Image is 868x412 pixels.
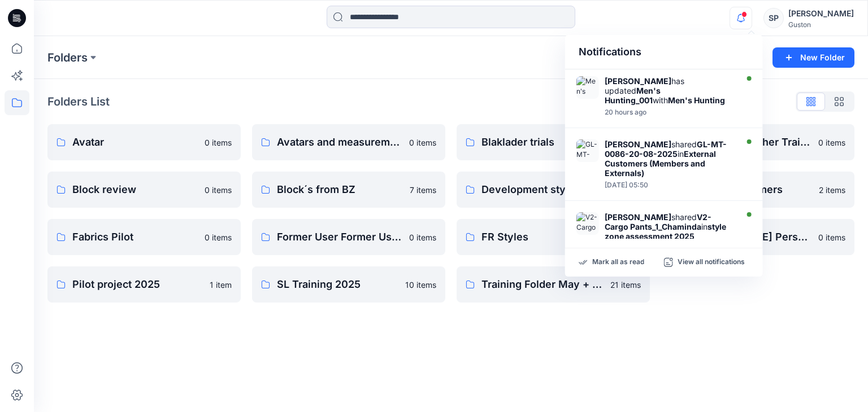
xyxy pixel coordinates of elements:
img: GL-MT-0086-20-08-2025 [576,139,599,162]
a: Development styles [DATE]1 item [457,172,650,208]
p: Fabrics Pilot [72,229,198,245]
p: 0 items [409,137,436,148]
p: 0 items [409,231,436,243]
a: Avatars and measurement lists0 items [252,124,445,160]
a: Block´s from BZ7 items [252,172,445,208]
strong: GL-MT-0086-20-08-2025 [605,139,727,159]
p: 10 items [405,279,436,291]
p: Blaklader trials [481,134,607,150]
div: Notifications [565,35,763,69]
a: SL Training 202510 items [252,266,445,303]
button: New Folder [772,47,854,68]
a: Block review0 items [47,172,241,208]
p: Mark all as read [592,257,644,268]
a: FR Styles1 item [457,219,650,255]
div: Guston [788,20,854,29]
p: 0 items [818,137,845,148]
div: has updated with [605,76,735,105]
p: 21 items [610,279,641,291]
strong: V2-Cargo Pants_1_Chaminda [605,212,711,231]
a: Training Folder May + [DATE]21 items [457,266,650,303]
strong: [PERSON_NAME] [605,139,671,149]
strong: [PERSON_NAME] [605,76,671,86]
p: Former User Former User's Personal Zone [277,229,402,245]
div: Friday, August 22, 2025 05:50 [605,181,735,189]
strong: Men's Hunting [668,95,725,105]
a: Blaklader trials2 items [457,124,650,160]
p: Training Folder May + [DATE] [481,277,604,292]
p: Block´s from BZ [277,182,403,198]
p: Avatar [72,134,198,150]
img: Men's Hunting [576,76,599,99]
p: 2 items [819,184,845,196]
p: View all notifications [678,257,745,268]
p: 0 items [205,231,232,243]
p: 1 item [210,279,232,291]
p: 0 items [818,231,845,243]
strong: External Customers (Members and Externals) [605,149,716,178]
p: FR Styles [481,229,612,245]
div: shared in [605,212,735,251]
p: Block review [72,182,198,198]
p: Development styles [DATE] [481,182,612,198]
a: Avatar0 items [47,124,241,160]
p: 0 items [205,184,232,196]
a: Former User Former User's Personal Zone0 items [252,219,445,255]
strong: Men's Hunting_001 [605,86,661,105]
a: Folders [47,50,88,65]
div: [PERSON_NAME] [788,7,854,20]
p: Avatars and measurement lists [277,134,402,150]
p: 0 items [205,137,232,148]
a: Pilot project 20251 item [47,266,241,303]
div: Monday, August 25, 2025 05:35 [605,108,735,116]
strong: style zone assessment 2025 (Unknown) [605,222,726,251]
p: 7 items [410,184,436,196]
p: SL Training 2025 [277,277,398,292]
img: V2-Cargo Pants_1_Chaminda [576,212,599,235]
strong: [PERSON_NAME] [605,212,671,222]
div: SP [763,8,784,28]
p: Pilot project 2025 [72,277,203,292]
div: shared in [605,139,735,178]
p: Folders List [47,93,110,110]
a: Fabrics Pilot0 items [47,219,241,255]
